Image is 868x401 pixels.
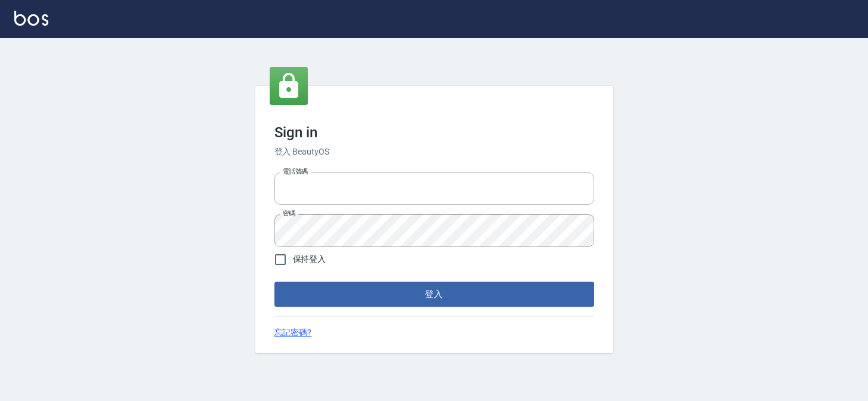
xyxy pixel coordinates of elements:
[274,326,312,339] a: 忘記密碼?
[274,282,594,307] button: 登入
[293,253,326,266] span: 保持登入
[283,209,295,218] label: 密碼
[14,11,48,26] img: Logo
[274,124,594,141] h3: Sign in
[283,167,308,176] label: 電話號碼
[274,146,594,158] h6: 登入 BeautyOS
